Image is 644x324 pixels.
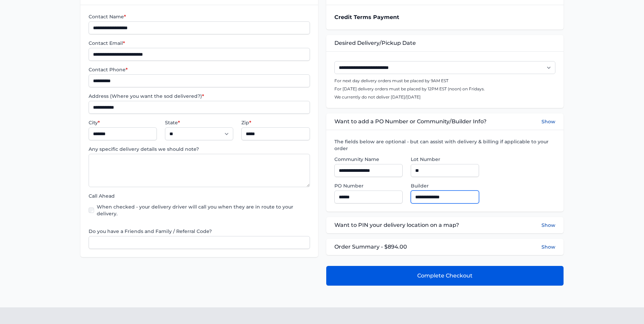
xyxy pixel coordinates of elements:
[89,40,310,47] label: Contact Email
[334,86,555,92] p: For [DATE] delivery orders must be placed by 12PM EST (noon) on Fridays.
[334,14,399,20] strong: Credit Terms Payment
[411,182,479,189] label: Builder
[89,193,310,199] label: Call Ahead
[326,266,564,286] button: Complete Checkout
[334,182,403,189] label: PO Number
[334,243,407,251] span: Order Summary - $894.00
[417,272,473,280] span: Complete Checkout
[334,94,555,100] p: We currently do not deliver [DATE]/[DATE]
[334,118,486,126] span: Want to add a PO Number or Community/Builder Info?
[89,66,310,73] label: Contact Phone
[89,119,157,126] label: City
[334,138,555,152] label: The fields below are optional - but can assist with delivery & billing if applicable to your order
[89,146,310,152] label: Any specific delivery details we should note?
[241,119,310,126] label: Zip
[89,13,310,20] label: Contact Name
[326,35,564,51] div: Desired Delivery/Pickup Date
[541,221,555,229] button: Show
[411,156,479,163] label: Lot Number
[89,228,310,235] label: Do you have a Friends and Family / Referral Code?
[541,118,555,126] button: Show
[541,244,555,250] button: Show
[334,156,403,163] label: Community Name
[334,221,459,229] span: Want to PIN your delivery location on a map?
[334,78,555,84] p: For next day delivery orders must be placed by 9AM EST
[165,119,233,126] label: State
[97,203,310,217] label: When checked - your delivery driver will call you when they are in route to your delivery.
[89,93,310,100] label: Address (Where you want the sod delivered?)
